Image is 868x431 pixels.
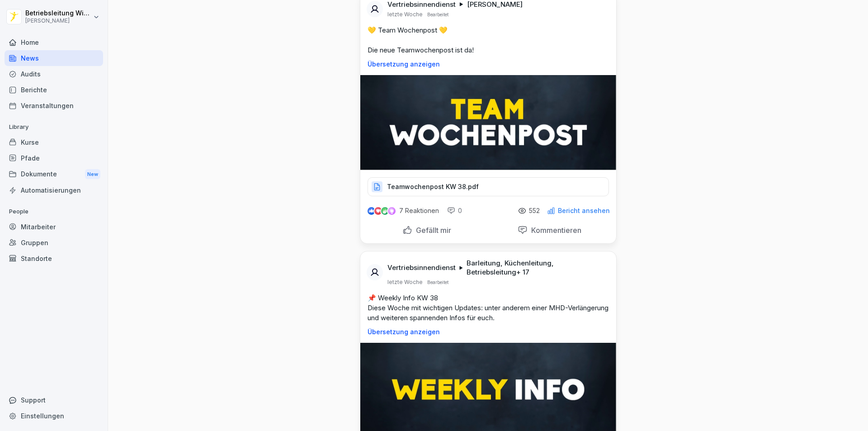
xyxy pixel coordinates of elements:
p: People [5,204,103,219]
p: letzte Woche [387,279,423,286]
a: Veranstaltungen [5,98,103,114]
p: letzte Woche [387,11,423,18]
p: Bericht ansehen [558,207,610,214]
a: Berichte [5,82,103,98]
p: Kommentieren [528,226,581,235]
p: 552 [529,207,540,214]
a: Mitarbeiter [5,219,103,235]
p: Library [5,120,103,134]
div: Dokumente [5,166,103,183]
p: 📌 Weekly Info KW 38 Diese Woche mit wichtigen Updates: unter anderem einer MHD-Verlängerung und w... [368,293,609,323]
a: Standorte [5,251,103,266]
p: Barleitung, Küchenleitung, Betriebsleitung + 17 [467,259,605,277]
p: Übersetzung anzeigen [368,328,609,336]
img: celebrate [381,207,389,215]
div: 0 [447,206,462,215]
a: Home [5,34,103,50]
a: Audits [5,66,103,82]
p: Gefällt mir [412,226,451,235]
a: Teamwochenpost KW 38.pdf [368,185,609,194]
img: khk1kv38m7cuar4h1xtzxcv9.png [360,75,616,171]
a: Kurse [5,134,103,150]
a: DokumenteNew [5,166,103,183]
img: love [375,208,382,214]
img: inspiring [388,207,396,215]
p: Betriebsleitung Wismar [25,9,91,17]
a: Pfade [5,150,103,166]
a: Automatisierungen [5,182,103,198]
p: Teamwochenpost KW 38.pdf [387,182,479,191]
p: 💛 Team Wochenpost 💛 Die neue Teamwochenpost ist da! [368,25,609,55]
p: [PERSON_NAME] [25,18,91,24]
div: New [85,169,100,180]
p: Bearbeitet [427,279,448,286]
div: Support [5,392,103,408]
p: Übersetzung anzeigen [368,61,609,68]
p: 7 Reaktionen [399,207,439,214]
p: Bearbeitet [427,11,448,18]
img: like [368,207,375,214]
a: Gruppen [5,235,103,251]
a: News [5,50,103,66]
a: Einstellungen [5,408,103,424]
p: Vertriebsinnendienst [387,263,456,272]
